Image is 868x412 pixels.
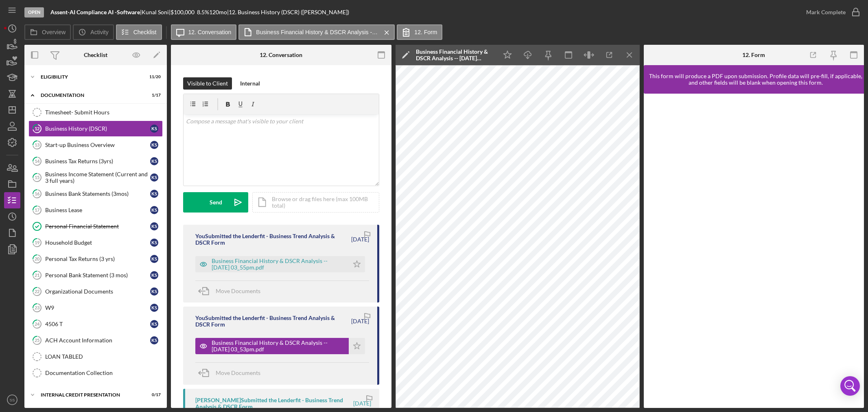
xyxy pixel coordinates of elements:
[652,102,857,400] iframe: Lenderfit form
[195,338,365,354] button: Business Financial History & DSCR Analysis -- [DATE] 03_53pm.pdf
[171,24,237,40] button: 12. Conversation
[45,109,162,116] div: Timesheet- Submit Hours
[183,192,248,213] button: Send
[260,52,302,58] div: 12. Conversation
[28,300,163,316] a: 23W9KS
[28,267,163,283] a: 21Personal Bank Statement (3 mos)KS
[28,283,163,300] a: 22Organizational DocumentsKS
[150,304,158,312] div: K S
[45,158,150,164] div: Business Tax Returns (3yrs)
[24,24,71,40] button: Overview
[116,24,162,40] button: Checklist
[150,190,158,198] div: K S
[41,392,140,397] div: Internal Credit Presentation
[28,348,163,365] a: LOAN TABLED
[840,376,860,396] div: Open Intercom Messenger
[188,29,232,35] label: 12. Conversation
[150,336,158,344] div: K S
[150,141,158,149] div: K S
[414,29,437,35] label: 12. Form
[210,192,222,213] div: Send
[45,239,150,246] div: Household Budget
[150,287,158,296] div: K S
[195,281,269,301] button: Move Documents
[90,29,108,35] label: Activity
[351,318,369,324] time: 2025-08-21 19:53
[195,233,350,246] div: You Submitted the Lenderfit - Business Trend Analysis & DSCR Form
[195,256,365,272] button: Business Financial History & DSCR Analysis -- [DATE] 03_55pm.pdf
[24,7,44,18] div: Open
[28,202,163,218] a: 17Business LeaseKS
[195,315,350,328] div: You Submitted the Lenderfit - Business Trend Analysis & DSCR Form
[45,370,162,376] div: Documentation Collection
[806,4,846,20] div: Mark Complete
[45,353,162,360] div: LOAN TABLED
[28,121,163,137] a: 12Business History (DSCR)KS
[28,234,163,251] a: 19Household BudgetKS
[236,77,264,90] button: Internal
[35,126,39,131] tspan: 12
[216,287,260,294] span: Move Documents
[150,173,158,182] div: K S
[45,223,150,230] div: Personal Financial Statement
[150,255,158,263] div: K S
[256,29,378,35] label: Business Financial History & DSCR Analysis -- [DATE] 03_53pm.pdf
[150,222,158,230] div: K S
[150,206,158,214] div: K S
[35,272,39,278] tspan: 21
[28,316,163,332] a: 244506 TKS
[187,77,228,90] div: Visible to Client
[73,24,114,40] button: Activity
[28,169,163,186] a: 15Business Income Statement (Current and 3 full years)KS
[35,175,39,180] tspan: 15
[84,52,107,58] div: Checklist
[216,369,260,376] span: Move Documents
[35,240,40,245] tspan: 19
[35,191,40,196] tspan: 16
[197,9,209,15] div: 8.5 %
[10,398,15,402] text: SS
[45,321,150,327] div: 4506 T
[35,337,39,343] tspan: 25
[397,24,442,40] button: 12. Form
[195,363,269,383] button: Move Documents
[742,52,765,58] div: 12. Form
[35,305,39,310] tspan: 23
[195,397,352,410] div: [PERSON_NAME] Submitted the Lenderfit - Business Trend Analysis & DSCR Form
[150,239,158,247] div: K S
[150,320,158,328] div: K S
[35,256,40,261] tspan: 20
[42,29,66,35] label: Overview
[146,75,161,79] div: 11 / 20
[648,73,864,86] div: This form will produce a PDF upon submission. Profile data will pre-fill, if applicable, and othe...
[45,171,150,184] div: Business Income Statement (Current and 3 full years)
[146,392,161,397] div: 0 / 17
[416,48,493,61] div: Business Financial History & DSCR Analysis -- [DATE] 03_53pm.pdf
[35,158,40,164] tspan: 14
[45,337,150,344] div: ACH Account Information
[209,9,227,15] div: 120 mo
[35,142,39,147] tspan: 13
[28,186,163,202] a: 16Business Bank Statements (3mos)KS
[238,24,395,40] button: Business Financial History & DSCR Analysis -- [DATE] 03_53pm.pdf
[150,157,158,165] div: K S
[50,9,140,15] b: Assent-AI Compliance AI -Software
[45,288,150,295] div: Organizational Documents
[35,289,39,294] tspan: 22
[351,236,369,243] time: 2025-08-21 19:55
[28,104,163,121] a: Timesheet- Submit Hours
[133,29,157,35] label: Checklist
[212,340,345,353] div: Business Financial History & DSCR Analysis -- [DATE] 03_53pm.pdf
[212,258,345,271] div: Business Financial History & DSCR Analysis -- [DATE] 03_55pm.pdf
[50,9,142,15] div: |
[353,400,371,407] time: 2025-07-12 01:19
[41,75,140,79] div: Eligibility
[28,153,163,169] a: 14Business Tax Returns (3yrs)KS
[35,321,40,327] tspan: 24
[28,137,163,153] a: 13Start-up Business OverviewKS
[183,77,232,90] button: Visible to Client
[28,365,163,381] a: Documentation Collection
[45,207,150,213] div: Business Lease
[45,305,150,311] div: W9
[142,9,171,15] div: Kunal Soni |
